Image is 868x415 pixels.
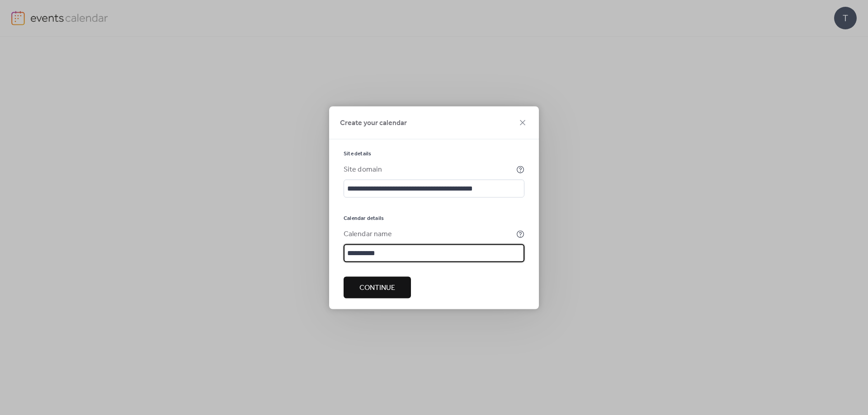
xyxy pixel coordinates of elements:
div: Calendar name [344,228,514,239]
span: Continue [359,282,395,293]
div: Site domain [344,164,514,175]
span: Calendar details [344,214,384,222]
span: Site details [344,150,371,157]
button: Continue [344,276,411,298]
span: Create your calendar [340,117,407,128]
